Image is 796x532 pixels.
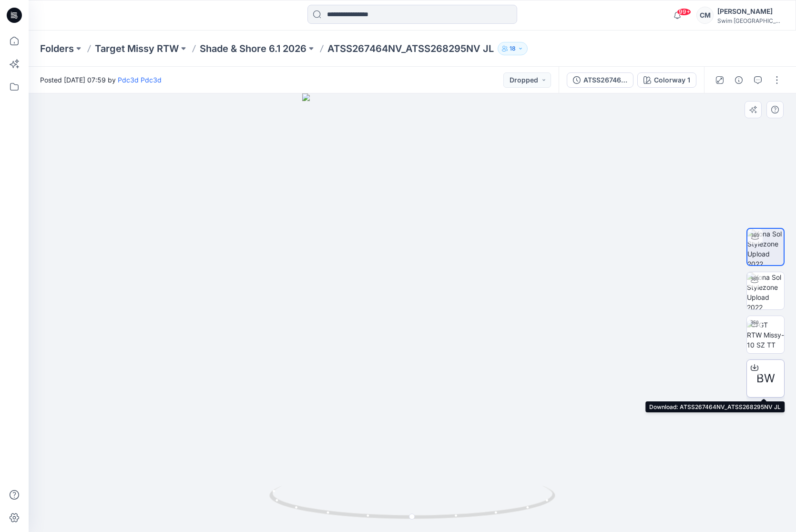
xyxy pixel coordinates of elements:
p: ATSS267464NV_ATSS268295NV JL [327,42,494,55]
span: Posted [DATE] 07:59 by [40,75,162,85]
a: Folders [40,42,74,55]
div: CM [696,7,714,24]
a: Target Missy RTW [95,42,179,55]
p: 18 [510,43,516,54]
span: BW [756,370,775,387]
div: Colorway 1 [654,75,690,85]
span: 99+ [677,8,691,16]
button: Colorway 1 [637,72,696,88]
div: Swim [GEOGRAPHIC_DATA] [717,17,784,24]
button: 18 [498,42,528,55]
a: Shade & Shore 6.1 2026 [200,42,306,55]
img: Kona Sol Stylezone Upload 2022 [747,272,784,309]
button: ATSS267464NV_ATSS268295NV JL [567,72,633,88]
a: Pdc3d Pdc3d [118,76,162,84]
div: ATSS267464NV_ATSS268295NV JL [583,75,627,85]
img: TGT RTW Missy-10 SZ TT [747,320,784,350]
div: [PERSON_NAME] [717,6,784,17]
img: Kona Sol Stylezone Upload 2022 [747,229,784,265]
button: Details [731,72,746,88]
